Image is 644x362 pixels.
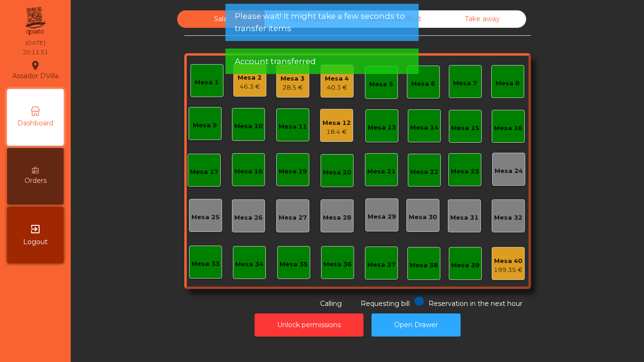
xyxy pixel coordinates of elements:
[494,123,522,133] div: Mesa 16
[24,5,47,38] img: qpiato
[361,299,410,308] span: Requesting bill
[369,80,393,89] div: Mesa 5
[23,237,48,247] span: Logout
[410,167,438,177] div: Mesa 22
[453,79,477,88] div: Mesa 7
[281,83,305,92] div: 28.5 €
[494,265,523,275] div: 199.35 €
[323,213,351,222] div: Mesa 28
[323,260,352,269] div: Mesa 36
[234,122,263,131] div: Mesa 10
[368,123,396,132] div: Mesa 13
[30,60,41,71] i: location_on
[411,79,435,89] div: Mesa 6
[191,213,220,222] div: Mesa 25
[368,212,396,222] div: Mesa 29
[372,313,461,337] button: Open Drawer
[25,176,47,186] span: Orders
[30,223,41,235] i: exit_to_app
[235,56,316,67] span: Account transferred
[429,299,522,308] span: Reservation in the next hour
[451,261,479,270] div: Mesa 39
[17,118,53,128] span: Dashboard
[410,261,438,270] div: Mesa 38
[23,48,48,57] div: 20:11:51
[255,313,363,337] button: Unlock permissions
[451,167,479,176] div: Mesa 23
[235,10,409,34] span: Please wait! It might take a few seconds to transfer items
[234,167,263,176] div: Mesa 18
[190,167,218,177] div: Mesa 17
[367,167,396,176] div: Mesa 21
[195,78,219,87] div: Mesa 1
[439,10,526,28] div: Take away
[279,122,307,132] div: Mesa 11
[238,82,262,91] div: 46.3 €
[320,299,342,308] span: Calling
[494,256,523,266] div: Mesa 40
[235,260,264,269] div: Mesa 34
[280,260,308,269] div: Mesa 35
[279,213,307,222] div: Mesa 27
[410,123,438,132] div: Mesa 14
[322,127,351,137] div: 18.4 €
[25,39,45,47] div: [DATE]
[234,213,263,222] div: Mesa 26
[495,166,523,176] div: Mesa 24
[325,83,349,92] div: 40.3 €
[279,167,307,176] div: Mesa 19
[450,213,479,222] div: Mesa 31
[494,213,522,222] div: Mesa 32
[193,121,217,130] div: Mesa 9
[177,10,264,28] div: Sala
[322,118,351,128] div: Mesa 12
[451,123,479,133] div: Mesa 15
[409,213,437,222] div: Mesa 30
[191,259,220,269] div: Mesa 33
[495,79,520,88] div: Mesa 8
[323,168,351,177] div: Mesa 20
[12,58,58,82] div: Assador DVilla
[367,260,396,270] div: Mesa 37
